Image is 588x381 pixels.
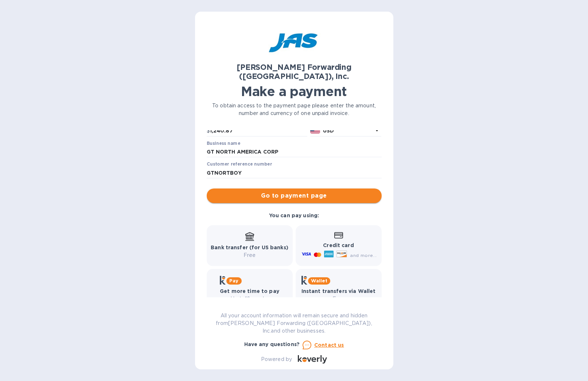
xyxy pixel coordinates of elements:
input: Enter business name [207,147,382,158]
h1: Make a payment [207,84,382,99]
label: Business name [207,141,240,146]
span: and more... [350,253,377,258]
p: Free [301,295,376,303]
b: Get more time to pay [220,288,279,294]
span: Go to payment page [213,191,376,200]
b: USD [323,128,334,134]
p: All your account information will remain secure and hidden from [PERSON_NAME] Forwarding ([GEOGRA... [207,312,382,335]
p: To obtain access to the payment page please enter the amount, number and currency of one unpaid i... [207,102,382,117]
b: [PERSON_NAME] Forwarding ([GEOGRAPHIC_DATA]), Inc. [237,63,351,81]
img: USD [310,128,320,134]
p: $ [207,127,210,135]
input: Enter customer reference number [207,167,382,178]
b: You can pay using: [269,213,319,218]
input: 0.00 [210,126,308,136]
b: Have any questions? [244,341,300,347]
b: Instant transfers via Wallet [301,288,376,294]
button: Go to payment page [207,188,382,203]
b: Credit card [323,242,354,248]
b: Pay [229,278,238,283]
p: Up to 12 weeks [220,295,279,303]
label: Customer reference number [207,162,272,167]
b: Bank transfer (for US banks) [211,245,288,250]
p: Powered by [261,356,292,363]
p: Free [211,251,288,259]
u: Contact us [314,342,344,348]
b: Wallet [311,278,328,283]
